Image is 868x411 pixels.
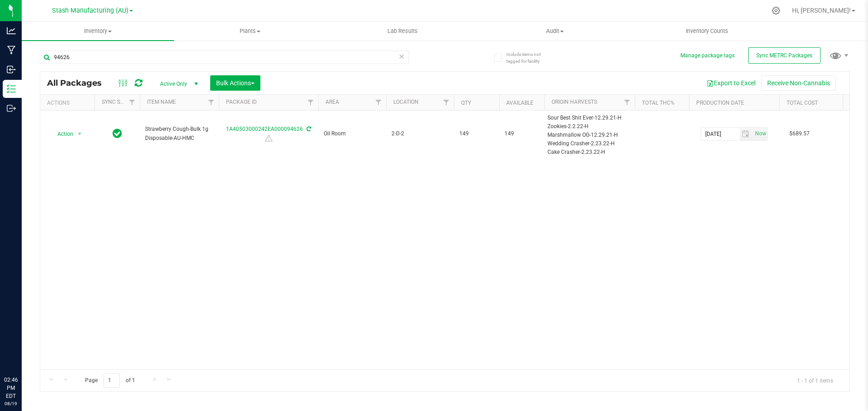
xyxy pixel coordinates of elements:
[479,27,631,35] span: Audit
[547,122,632,131] div: Zookies-2.2.22-H
[52,7,128,14] span: Stash Manufacturing (AU)
[210,75,260,91] button: Bulk Actions
[102,99,137,105] a: Sync Status
[77,374,142,388] span: Page of 1
[761,75,836,91] button: Receive Non-Cannabis
[305,126,311,132] span: Sync from Compliance System
[459,129,494,138] span: 149
[506,100,533,106] a: Available
[7,104,16,113] inline-svg: Outbound
[174,22,326,41] a: Plants
[217,134,320,143] div: Contains Remediated Product
[753,127,768,140] span: Set Current date
[326,22,479,41] a: Lab Results
[787,100,818,106] a: Total Cost
[547,139,632,148] div: Wedding Crasher-2.23.22-H
[631,22,783,41] a: Inventory Counts
[398,51,405,62] span: Clear
[9,339,36,366] iframe: Resource center
[375,27,430,35] span: Lab Results
[506,51,552,65] span: Include items not tagged for facility
[125,95,140,110] a: Filter
[674,27,741,35] span: Inventory Counts
[7,84,16,93] inline-svg: Inventory
[7,46,16,55] inline-svg: Manufacturing
[7,26,16,35] inline-svg: Analytics
[752,128,767,140] span: select
[392,129,448,138] span: 2-D-2
[756,52,812,59] span: Sync METRC Packages
[175,27,326,35] span: Plants
[770,6,782,15] div: Manage settings
[7,65,16,74] inline-svg: Inbound
[113,127,122,140] span: In Sync
[547,148,632,157] div: Cake Crasher-2.23.22-H
[226,99,257,105] a: Package ID
[461,100,471,106] a: Qty
[204,95,219,110] a: Filter
[216,79,255,87] span: Bulk Actions
[552,99,597,105] a: Origin Harvests
[547,131,632,139] div: Marshmallow OG-12.29.21-H
[696,100,744,106] a: Production Date
[4,400,18,407] p: 08/19
[680,52,735,60] button: Manage package tags
[701,75,761,91] button: Export to Excel
[74,128,85,140] span: select
[49,128,74,140] span: Action
[22,22,174,41] a: Inventory
[479,22,631,41] a: Audit
[620,95,635,110] a: Filter
[642,100,675,106] a: Total THC%
[47,100,91,106] div: Actions
[226,126,303,132] a: 1A40503000242EA000094626
[547,114,632,122] div: Sour Best Shit Ever-12.29.21-H
[785,127,814,140] span: $689.57
[371,95,386,110] a: Filter
[325,99,339,105] a: Area
[439,95,454,110] a: Filter
[748,47,821,64] button: Sync METRC Packages
[47,78,111,88] span: All Packages
[790,374,840,387] span: 1 - 1 of 1 items
[393,99,419,105] a: Location
[22,27,174,35] span: Inventory
[145,125,213,142] span: Strawberry Cough-Bulk 1g Disposable-AU-HMC
[104,374,120,388] input: 1
[740,128,753,140] span: select
[147,99,176,105] a: Item Name
[792,7,851,14] span: Hi, [PERSON_NAME]!
[324,129,381,138] span: Oil Room
[303,95,318,110] a: Filter
[505,129,539,138] span: 149
[4,376,18,400] p: 02:46 PM EDT
[40,51,409,64] input: Search Package ID, Item Name, SKU, Lot or Part Number...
